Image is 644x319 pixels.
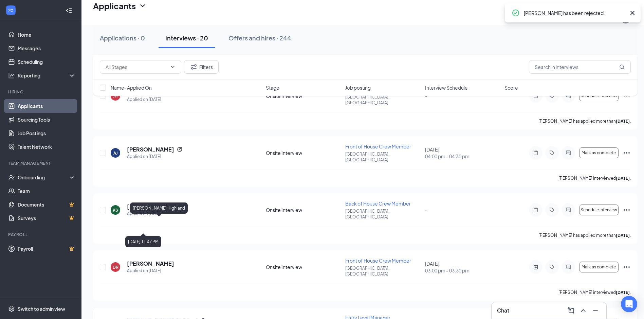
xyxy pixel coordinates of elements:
span: - [425,207,427,213]
span: Back of House Crew Member [345,200,411,207]
div: Reporting [18,72,76,79]
svg: UserCheck [8,174,15,181]
a: Job Postings [18,126,76,140]
svg: Ellipses [623,149,631,157]
a: Talent Network [18,140,76,154]
span: 03:00 pm - 03:30 pm [425,267,500,274]
svg: Reapply [177,147,182,152]
span: Front of House Crew Member [345,258,411,264]
svg: ComposeMessage [567,306,575,315]
a: Messages [18,41,76,55]
div: Team Management [8,160,74,166]
p: [PERSON_NAME] interviewed . [558,289,631,295]
svg: Note [532,150,540,156]
span: Score [504,84,518,91]
svg: ChevronDown [139,2,147,10]
input: Search in interviews [529,60,631,74]
div: DR [113,264,118,270]
div: Onsite Interview [266,207,341,213]
span: Schedule interview [581,208,617,212]
button: Minimize [590,305,601,316]
div: Applied on [DATE] [127,153,182,160]
button: ComposeMessage [566,305,576,316]
svg: ActiveChat [564,264,572,270]
a: Applicants [18,99,76,113]
div: Onboarding [18,174,70,181]
button: Mark as complete [579,262,619,272]
p: [PERSON_NAME] interviewed . [558,175,631,181]
p: [GEOGRAPHIC_DATA], [GEOGRAPHIC_DATA] [345,265,421,277]
div: [DATE] 11:47 PM [125,236,161,247]
div: Onsite Interview [266,149,341,156]
svg: Settings [8,305,15,312]
button: ChevronUp [578,305,589,316]
b: [DATE] [616,119,630,124]
span: Stage [266,84,279,91]
button: Filter Filters [184,60,219,74]
div: Open Intercom Messenger [621,296,637,312]
svg: CheckmarkCircle [512,9,520,17]
p: [PERSON_NAME] has applied more than . [538,232,631,238]
span: Front of House Crew Member [345,143,411,149]
span: Interview Schedule [425,84,468,91]
svg: ChevronUp [579,306,587,315]
svg: Note [532,207,540,213]
svg: ActiveNote [532,264,540,270]
svg: Collapse [66,7,72,14]
div: Hiring [8,89,74,95]
svg: Tag [548,150,556,156]
b: [DATE] [616,233,630,238]
a: Scheduling [18,55,76,69]
svg: Analysis [8,72,15,79]
div: [PERSON_NAME] Highland [130,202,188,214]
svg: WorkstreamLogo [7,7,14,14]
b: [DATE] [616,176,630,181]
div: Interviews · 20 [165,34,208,42]
svg: Minimize [591,306,600,315]
svg: Ellipses [623,263,631,271]
h5: [PERSON_NAME] [127,146,174,153]
svg: Tag [548,207,556,213]
div: KS [113,207,118,213]
span: Name · Applied On [111,84,152,91]
svg: MagnifyingGlass [619,64,625,70]
a: Home [18,28,76,41]
div: Applied on [DATE] [127,210,182,217]
div: AJ [113,150,118,156]
div: Offers and hires · 244 [228,34,291,42]
span: Mark as complete [582,150,616,155]
div: Switch to admin view [18,305,65,312]
div: Applied on [DATE] [127,267,174,274]
svg: Filter [190,63,198,71]
div: [DATE] [425,146,500,160]
svg: Ellipses [623,206,631,214]
h5: [PERSON_NAME] [127,260,174,267]
svg: ActiveChat [564,150,572,156]
span: Mark as complete [582,265,616,269]
svg: ChevronDown [170,64,176,70]
span: 04:00 pm - 04:30 pm [425,153,500,160]
a: Team [18,184,76,198]
h5: [PERSON_NAME] [127,203,174,210]
div: [DATE] [425,260,500,274]
svg: ActiveChat [564,207,572,213]
p: [GEOGRAPHIC_DATA], [GEOGRAPHIC_DATA] [345,151,421,163]
span: Job posting [345,84,371,91]
button: Schedule interview [579,205,619,215]
svg: Tag [548,264,556,270]
p: [PERSON_NAME] has applied more than . [538,118,631,124]
div: Applications · 0 [100,34,145,42]
a: Sourcing Tools [18,113,76,126]
div: Payroll [8,232,74,237]
svg: Cross [628,9,637,17]
input: All Stages [106,63,167,71]
a: DocumentsCrown [18,198,76,211]
b: [DATE] [616,290,630,295]
p: [GEOGRAPHIC_DATA], [GEOGRAPHIC_DATA] [345,208,421,220]
h3: Chat [497,307,509,314]
a: PayrollCrown [18,242,76,255]
div: Onsite Interview [266,264,341,270]
a: SurveysCrown [18,211,76,225]
button: Mark as complete [579,147,619,158]
div: [PERSON_NAME] has been rejected. [524,9,626,17]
